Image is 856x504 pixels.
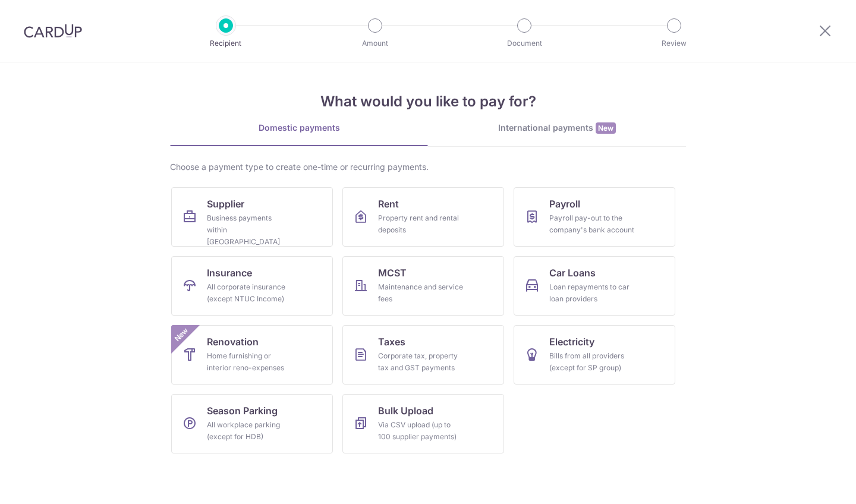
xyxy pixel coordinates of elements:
[171,325,333,385] a: RenovationHome furnishing or interior reno-expensesNew
[378,404,433,418] span: Bulk Upload
[549,212,635,236] div: Payroll pay-out to the company's bank account
[549,350,635,374] div: Bills from all providers (except for SP group)
[182,37,270,49] p: Recipient
[171,394,333,453] a: Season ParkingAll workplace parking (except for HDB)
[207,335,259,349] span: Renovation
[378,212,464,236] div: Property rent and rental deposits
[207,266,252,280] span: Insurance
[207,281,292,305] div: All corporate insurance (except NTUC Income)
[171,187,333,247] a: SupplierBusiness payments within [GEOGRAPHIC_DATA]
[342,325,504,385] a: TaxesCorporate tax, property tax and GST payments
[378,197,399,211] span: Rent
[207,404,278,418] span: Season Parking
[378,350,464,374] div: Corporate tax, property tax and GST payments
[207,419,292,443] div: All workplace parking (except for HDB)
[207,197,244,211] span: Supplier
[549,266,596,280] span: Car Loans
[331,37,419,49] p: Amount
[378,281,464,305] div: Maintenance and service fees
[549,197,580,211] span: Payroll
[596,122,616,134] span: New
[514,187,675,247] a: PayrollPayroll pay-out to the company's bank account
[514,325,675,385] a: ElectricityBills from all providers (except for SP group)
[24,24,82,38] img: CardUp
[378,419,464,443] div: Via CSV upload (up to 100 supplier payments)
[480,37,568,49] p: Document
[549,335,594,349] span: Electricity
[342,394,504,453] a: Bulk UploadVia CSV upload (up to 100 supplier payments)
[514,256,675,316] a: Car LoansLoan repayments to car loan providers
[342,187,504,247] a: RentProperty rent and rental deposits
[170,122,428,134] div: Domestic payments
[342,256,504,316] a: MCSTMaintenance and service fees
[170,161,686,173] div: Choose a payment type to create one-time or recurring payments.
[630,37,718,49] p: Review
[549,281,635,305] div: Loan repayments to car loan providers
[207,212,292,248] div: Business payments within [GEOGRAPHIC_DATA]
[378,266,407,280] span: MCST
[428,122,686,134] div: International payments
[171,256,333,316] a: InsuranceAll corporate insurance (except NTUC Income)
[172,325,191,345] span: New
[207,350,292,374] div: Home furnishing or interior reno-expenses
[170,91,686,112] h4: What would you like to pay for?
[378,335,405,349] span: Taxes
